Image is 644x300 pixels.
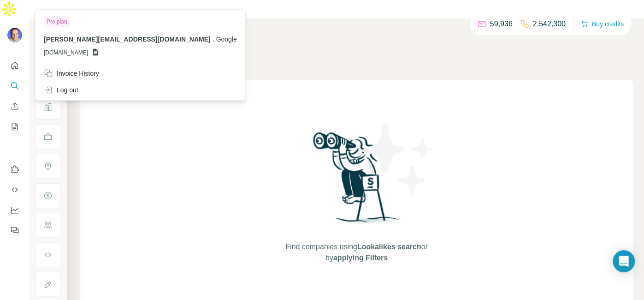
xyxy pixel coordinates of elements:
[7,57,22,74] button: Quick start
[213,36,214,43] span: .
[7,181,22,198] button: Use Surfe API
[7,161,22,178] button: Use Surfe on LinkedIn
[309,130,405,233] img: Surfe Illustration - Woman searching with binoculars
[7,78,22,94] button: Search
[357,117,440,200] img: Surfe Illustration - Stars
[581,18,624,30] button: Buy credits
[7,98,22,114] button: Enrich CSV
[333,254,388,262] span: applying Filters
[7,118,22,135] button: My lists
[44,69,99,78] div: Invoice History
[44,85,78,95] div: Log out
[490,18,513,30] p: 59,936
[357,243,421,251] span: Lookalikes search
[283,241,430,264] span: Find companies using or by
[7,222,22,239] button: Feedback
[7,202,22,218] button: Dashboard
[44,36,211,43] span: [PERSON_NAME][EMAIL_ADDRESS][DOMAIN_NAME]
[80,30,633,42] h4: Search
[44,48,88,57] span: [DOMAIN_NAME]
[613,250,635,272] div: Open Intercom Messenger
[216,36,237,43] span: Google
[533,18,566,30] p: 2,542,300
[7,28,22,42] img: Avatar
[44,16,70,27] div: Pro plan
